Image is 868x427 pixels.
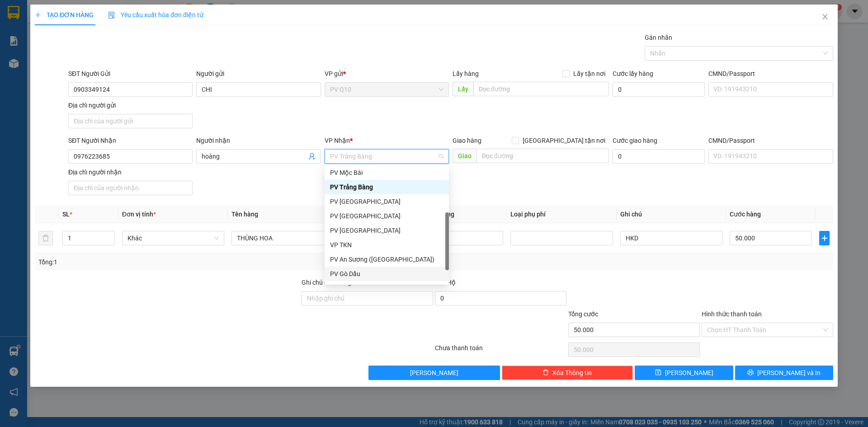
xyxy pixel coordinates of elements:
div: PV Mộc Bài [325,165,449,180]
div: Người gửi [196,69,321,79]
span: [GEOGRAPHIC_DATA] tận nơi [519,136,609,145]
span: Tổng cước [568,310,598,318]
span: Xóa Thông tin [552,368,592,378]
span: [PERSON_NAME] và In [757,368,821,378]
div: PV Mộc Bài [330,168,443,178]
input: Dọc đường [476,149,609,163]
div: PV Hòa Thành [325,194,449,209]
button: deleteXóa Thông tin [502,366,633,380]
span: plus [820,235,829,242]
div: Địa chỉ người gửi [68,100,193,110]
button: save[PERSON_NAME] [635,366,733,380]
input: Ghi Chú [620,231,722,245]
img: icon [108,12,115,19]
span: Cước hàng [730,211,761,218]
div: PV Phước Đông [325,209,449,223]
th: Ghi chú [617,206,726,223]
input: Địa chỉ của người gửi [68,114,193,128]
input: Ghi chú đơn hàng [302,291,433,305]
span: plus [35,12,41,18]
input: Cước lấy hàng [613,82,705,97]
div: PV Trảng Bàng [330,182,443,192]
span: close [821,13,829,20]
input: Dọc đường [473,82,609,96]
div: PV Gò Dầu [330,269,443,279]
span: user-add [308,153,316,160]
span: Khác [127,231,219,245]
label: Ghi chú đơn hàng [302,279,351,286]
label: Hình thức thanh toán [702,310,762,318]
span: VP Nhận [325,137,350,144]
button: printer[PERSON_NAME] và In [735,366,833,380]
th: Loại phụ phí [507,206,616,223]
input: VD: Bàn, Ghế [231,231,334,245]
div: Tổng: 1 [38,257,335,267]
label: Cước lấy hàng [613,70,653,77]
input: Cước giao hàng [613,149,705,164]
div: CMND/Passport [708,69,833,79]
span: [PERSON_NAME] [410,368,458,378]
span: Giao [453,149,476,163]
span: Tên hàng [231,211,258,218]
span: delete [542,369,549,376]
div: Tên hàng [14,32,164,39]
div: PV Tây Ninh [325,223,449,238]
div: PV [GEOGRAPHIC_DATA] [330,197,443,206]
span: PV Trảng Bàng [330,150,443,163]
button: delete [38,231,53,245]
input: 0 [421,231,503,245]
label: Cước giao hàng [613,137,657,144]
div: PV [GEOGRAPHIC_DATA] [330,211,443,221]
span: PV Q10 [330,83,443,96]
div: PV Q10 [325,281,449,296]
span: Đơn vị tính [122,211,156,218]
div: Chưa thanh toán [434,343,567,359]
div: SĐT Người Nhận [68,136,193,145]
button: Close [812,5,838,30]
span: Lấy [453,82,473,96]
div: PV Trảng Bàng [325,180,449,194]
div: thùng hải sản [12,41,167,61]
span: printer [747,369,754,376]
div: Người nhận [196,136,321,145]
div: PV Gò Dầu [325,267,449,281]
div: Địa chỉ người nhận [68,167,193,177]
span: [PERSON_NAME] [665,368,713,378]
div: VP TKN [330,240,443,250]
span: SL [62,211,70,218]
span: Tổng cộng [14,66,57,77]
div: SĐT Người Gửi [68,69,193,79]
span: save [655,369,661,376]
div: PV [GEOGRAPHIC_DATA] [330,225,443,235]
div: PV An Sương (Hàng Hóa) [325,252,449,267]
input: Địa chỉ của người nhận [68,181,193,195]
span: TẠO ĐƠN HÀNG [35,11,94,19]
button: [PERSON_NAME] [368,366,500,380]
div: CMND/Passport [708,136,833,145]
span: Thu Hộ [435,279,456,286]
span: Yêu cầu xuất hóa đơn điện tử [108,11,203,19]
span: Giao hàng [453,137,481,144]
button: plus [819,231,829,245]
span: Lấy tận nơi [570,69,609,79]
div: PV An Sương ([GEOGRAPHIC_DATA]) [330,254,443,264]
div: VP gửi [325,69,449,79]
label: Gán nhãn [645,34,672,41]
span: Lấy hàng [453,70,479,77]
div: VP TKN [325,238,449,252]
